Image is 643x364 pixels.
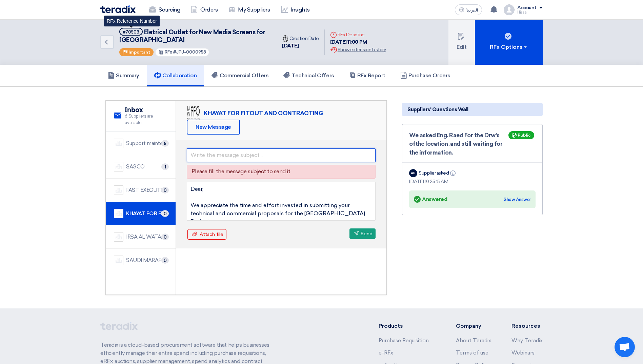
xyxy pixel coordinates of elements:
a: Webinars [511,350,535,356]
a: Terms of use [456,350,488,356]
a: Collaboration [147,65,204,86]
div: RFx Deadline [330,31,386,38]
div: [DATE] [282,42,319,50]
div: RFx Options [490,43,528,51]
div: Account [517,5,537,11]
div: [DATE] 10:25:15 AM [409,178,536,185]
span: 0 [161,257,169,264]
li: Company [456,322,491,330]
span: العربية [466,8,478,13]
span: Important [128,50,150,55]
div: SAUDI MARAFIQ [126,257,167,264]
div: Supplier asked [419,169,457,177]
div: We asked Eng. Raed For the Drw's ofthe location .and still waiting for the information. [409,131,536,157]
li: Resources [511,322,543,330]
h5: Technical Offers [283,72,334,79]
button: Send [349,228,376,239]
div: SAGCO [126,163,145,171]
div: KHAYAT FOR FITOUT AND CONTRACTING [126,210,167,218]
span: Public [518,133,531,138]
span: Eletrical Outlet for New Media Screens for [GEOGRAPHIC_DATA] [119,28,265,44]
a: Commercial Offers [204,65,276,86]
h5: Commercial Offers [212,72,268,79]
h2: Inbox [125,106,167,114]
div: Please fill the message subject to send it [192,167,371,176]
span: 0 [161,234,169,240]
div: AB [409,169,417,177]
button: العربية [455,4,482,15]
a: My Suppliers [223,2,275,17]
a: Summary [100,65,147,86]
a: Sourcing [144,2,185,17]
a: Purchase Orders [393,65,458,86]
div: Answered [414,195,447,204]
li: Products [379,322,436,330]
a: Technical Offers [276,65,341,86]
input: Write the message subject... [187,148,376,162]
a: Why Teradix [511,338,543,344]
div: KHAYAT FOR FITOUT AND CONTRACTING [204,109,323,117]
div: Show Answer [504,196,531,203]
a: Purchase Requisition [379,338,429,344]
h5: Eletrical Outlet for New Media Screens for Jeddah Park [119,28,268,44]
img: company-name [114,185,123,195]
div: #70503 [123,30,139,34]
span: Attach file [200,231,223,237]
img: company-name [114,232,123,242]
img: company-name [114,209,123,218]
span: 1 [161,163,169,170]
div: RFx Reference Number [104,16,160,26]
span: Suppliers' Questions Wall [407,106,468,113]
img: company-name [114,139,123,148]
a: Insights [276,2,315,17]
a: RFx Report [342,65,393,86]
div: Show extension history [330,46,386,53]
span: 0 [161,187,169,194]
img: company-name [114,256,123,265]
span: RFx [165,49,172,55]
h5: Summary [108,72,139,79]
div: Creation Date [282,35,319,42]
div: Hissa [517,11,543,14]
button: Edit [448,20,475,65]
div: Support maintenance and cleaning company [126,140,167,147]
h5: RFx Report [349,72,385,79]
a: About Teradix [456,338,491,344]
a: Orders [185,2,223,17]
span: 6 Suppliers are available [125,113,167,126]
img: profile_test.png [504,4,515,15]
div: IRSA AL WATAN EST. [126,233,167,241]
h5: Purchase Orders [400,72,450,79]
div: [DATE] 11:00 PM [330,38,386,46]
img: Teradix logo [100,5,136,13]
span: 0 [161,210,169,217]
a: Open chat [615,337,635,357]
button: RFx Options [475,20,543,65]
img: company-name [114,162,123,171]
div: FAST EXECUTION [126,186,167,194]
h5: Collaboration [154,72,197,79]
div: New Message [187,120,240,135]
span: 5 [161,140,169,147]
span: #JPJ-0000958 [173,49,206,55]
a: e-RFx [379,350,393,356]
